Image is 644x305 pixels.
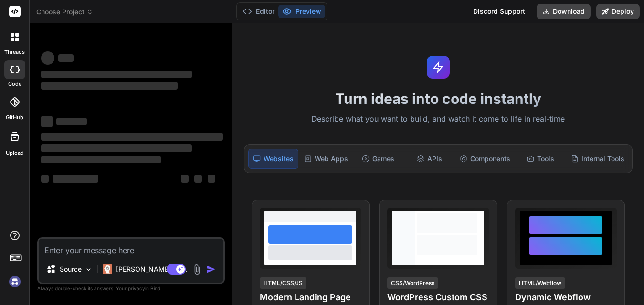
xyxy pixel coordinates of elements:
button: Download [537,4,591,19]
span: ‌ [53,175,98,183]
h1: Turn ideas into code instantly [238,90,638,107]
button: Preview [278,5,325,18]
span: ‌ [41,116,53,127]
h4: WordPress Custom CSS [387,291,489,304]
span: ‌ [41,175,49,183]
div: Games [354,149,403,169]
span: ‌ [194,175,202,183]
span: ‌ [56,118,87,125]
div: Web Apps [300,149,352,169]
img: Pick Models [84,265,93,274]
div: Internal Tools [567,149,628,169]
span: ‌ [41,133,223,141]
img: attachment [191,264,202,275]
span: ‌ [41,82,178,90]
button: Deploy [596,4,640,19]
span: Choose Project [36,7,93,17]
span: ‌ [208,175,215,183]
span: ‌ [181,175,189,183]
span: ‌ [41,51,54,65]
button: Editor [239,5,278,18]
div: Tools [516,149,565,169]
div: HTML/CSS/JS [260,277,306,289]
p: [PERSON_NAME] 4 S.. [116,264,187,274]
img: signin [7,274,23,290]
label: Upload [6,149,24,157]
label: threads [4,48,25,56]
span: ‌ [58,54,74,62]
span: privacy [128,285,145,291]
p: Source [60,264,82,274]
p: Describe what you want to build, and watch it come to life in real-time [238,113,638,125]
span: ‌ [41,156,161,163]
label: code [8,80,21,88]
label: GitHub [6,113,23,122]
p: Always double-check its answers. Your in Bind [37,284,225,293]
div: CSS/WordPress [387,277,438,289]
h4: Modern Landing Page [260,291,361,304]
span: ‌ [41,71,192,78]
div: Components [456,149,514,169]
img: Claude 4 Sonnet [103,264,112,274]
div: Discord Support [467,4,531,19]
img: icon [206,264,216,274]
div: APIs [405,149,454,169]
div: Websites [248,149,298,169]
span: ‌ [41,144,192,152]
div: HTML/Webflow [515,277,565,289]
